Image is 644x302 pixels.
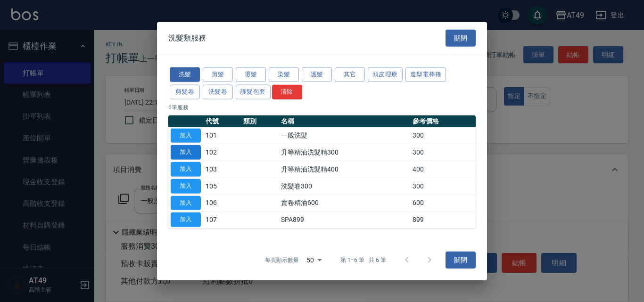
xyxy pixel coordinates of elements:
td: 106 [203,195,241,212]
td: 400 [410,161,476,178]
td: 300 [410,127,476,144]
button: 其它 [335,67,365,82]
td: 102 [203,144,241,161]
td: 899 [410,211,476,228]
td: 賣卷精油600 [279,195,410,212]
th: 參考價格 [410,115,476,127]
button: 洗髮 [170,67,200,82]
button: 護髮包套 [236,84,271,99]
td: 101 [203,127,241,144]
p: 每頁顯示數量 [265,256,299,264]
td: 洗髮卷300 [279,178,410,195]
button: 洗髮卷 [203,84,233,99]
td: 升等精油洗髮精400 [279,161,410,178]
td: 107 [203,211,241,228]
button: 加入 [171,196,201,210]
button: 加入 [171,212,201,227]
td: 300 [410,178,476,195]
button: 加入 [171,179,201,193]
th: 代號 [203,115,241,127]
td: 升等精油洗髮精300 [279,144,410,161]
button: 關閉 [446,29,476,47]
button: 關閉 [446,252,476,269]
button: 加入 [171,128,201,143]
p: 6 筆服務 [168,103,476,111]
button: 造型電棒捲 [405,67,446,82]
button: 加入 [171,162,201,177]
th: 名稱 [279,115,410,127]
button: 剪髮 [203,67,233,82]
button: 剪髮卷 [170,84,200,99]
td: 105 [203,178,241,195]
button: 頭皮理療 [368,67,403,82]
td: 600 [410,195,476,212]
button: 燙髮 [236,67,266,82]
span: 洗髮類服務 [168,33,206,42]
td: 103 [203,161,241,178]
button: 清除 [272,84,302,99]
td: 300 [410,144,476,161]
button: 加入 [171,145,201,160]
th: 類別 [241,115,279,127]
p: 第 1–6 筆 共 6 筆 [340,256,386,264]
td: SPA899 [279,211,410,228]
td: 一般洗髮 [279,127,410,144]
button: 護髮 [302,67,332,82]
button: 染髮 [269,67,299,82]
div: 50 [303,247,325,273]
